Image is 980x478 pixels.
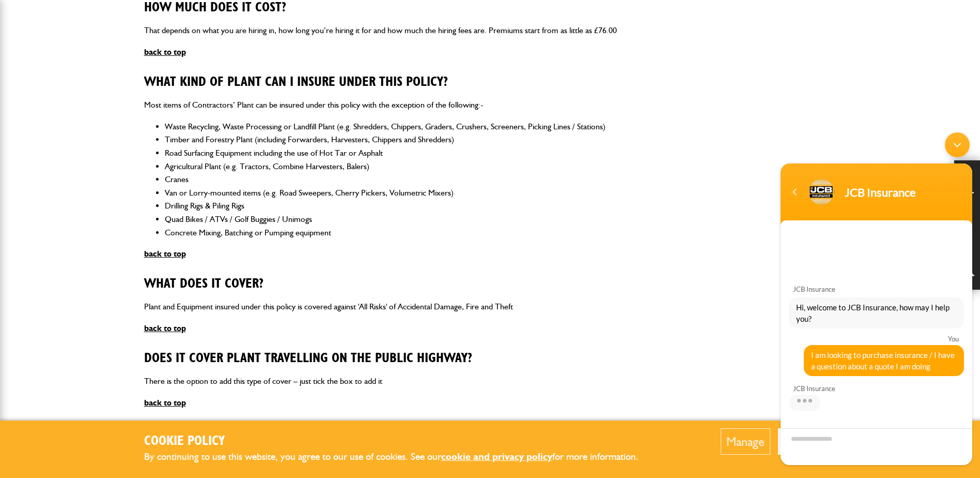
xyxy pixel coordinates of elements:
a: back to top [144,47,186,57]
li: Road Surfacing Equipment including the use of Hot Tar or Asphalt [165,146,836,160]
p: That depends on what you are hiring in, how long you’re hiring it for and how much the hiring fee... [144,24,836,37]
button: Manage [721,428,770,455]
iframe: SalesIQ Chatwindow [775,127,977,470]
a: back to top [144,249,186,259]
li: Concrete Mixing, Batching or Pumping equipment [165,226,836,240]
h3: What does it Cover? [144,276,836,292]
p: There is the option to add this type of cover – just tick the box to add it [144,375,836,388]
h3: Does it Cover Plant travelling on the Public Highway? [144,351,836,367]
li: Van or Lorry-mounted items (e.g. Road Sweepers, Cherry Pickers, Volumetric Mixers) [165,186,836,200]
a: back to top [144,398,186,408]
p: By continuing to use this website, you agree to our use of cookies. See our for more information. [144,449,656,465]
p: Most items of Contractors’ Plant can be insured under this policy with the exception of the follo... [144,98,836,112]
h3: What kind of Plant can I insure under this policy? [144,74,836,91]
li: Waste Recycling, Waste Processing or Landfill Plant (e.g. Shredders, Chippers, Graders, Crushers,... [165,120,836,133]
a: cookie and privacy policy [441,451,552,462]
li: Quad Bikes / ATVs / Golf Buggies / Unimogs [165,213,836,226]
li: Timber and Forestry Plant (including Forwarders, Harvesters, Chippers and Shredders) [165,133,836,146]
p: Plant and Equipment insured under this policy is covered against 'All Risks' of Accidental Damage... [144,300,836,313]
a: back to top [144,323,186,333]
li: Cranes [165,173,836,186]
li: Agricultural Plant (e.g. Tractors, Combine Harvesters, Balers) [165,160,836,173]
li: Drilling Rigs & Piling Rigs [165,199,836,213]
h2: Cookie Policy [144,434,656,450]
